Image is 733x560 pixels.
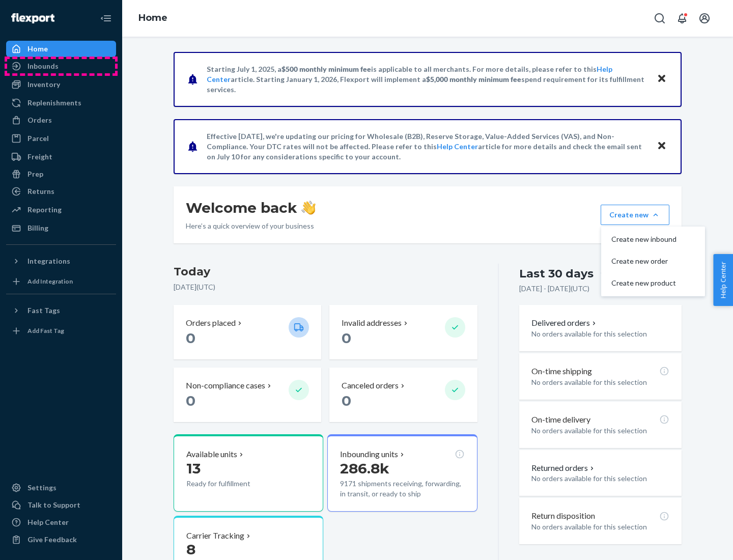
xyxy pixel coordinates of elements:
[6,58,116,74] a: Inbounds
[340,449,398,460] p: Inbounding units
[27,44,48,54] div: Home
[27,483,57,493] div: Settings
[531,473,669,484] p: No orders available for this selection
[207,64,647,95] p: Starting July 1, 2025, a is applicable to all merchants. For more details, please refer to this a...
[6,149,116,165] a: Freight
[340,460,389,477] span: 286.8k
[342,380,399,391] p: Canceled orders
[603,229,703,250] button: Create new inbound
[342,392,351,409] span: 0
[186,317,236,329] p: Orders placed
[186,530,244,542] p: Carrier Tracking
[27,61,59,71] div: Inbounds
[531,462,596,474] button: Returned orders
[6,112,116,128] a: Orders
[6,514,116,530] a: Help Center
[6,273,116,290] a: Add Integration
[174,434,323,512] button: Available units13Ready for fulfillment
[426,75,521,83] span: $5,000 monthly minimum fee
[6,41,116,57] a: Home
[186,329,195,347] span: 0
[611,236,676,243] span: Create new inbound
[27,186,54,197] div: Returns
[327,434,477,512] button: Inbounding units286.8k9171 shipments receiving, forwarding, in transit, or ready to ship
[6,323,116,339] a: Add Fast Tag
[186,199,316,217] h1: Welcome back
[531,510,595,522] p: Return disposition
[655,72,668,87] button: Close
[186,460,201,477] span: 13
[694,8,715,29] button: Open account menu
[340,479,464,499] p: 9171 shipments receiving, forwarding, in transit, or ready to ship
[713,254,733,306] button: Help Center
[174,368,321,422] button: Non-compliance cases 0
[174,282,477,292] p: [DATE] ( UTC )
[603,250,703,272] button: Create new order
[531,317,598,329] button: Delivered orders
[531,377,669,387] p: No orders available for this selection
[437,142,478,151] a: Help Center
[342,329,351,347] span: 0
[329,305,477,359] button: Invalid addresses 0
[186,392,195,409] span: 0
[531,414,590,426] p: On-time delivery
[138,12,167,23] a: Home
[6,183,116,200] a: Returns
[531,329,669,339] p: No orders available for this selection
[6,480,116,496] a: Settings
[601,205,669,225] button: Create newCreate new inboundCreate new orderCreate new product
[329,368,477,422] button: Canceled orders 0
[6,130,116,147] a: Parcel
[672,8,692,29] button: Open notifications
[6,220,116,236] a: Billing
[531,522,669,532] p: No orders available for this selection
[27,277,73,286] div: Add Integration
[27,133,49,144] div: Parcel
[130,4,176,33] ol: breadcrumbs
[301,201,316,215] img: hand-wave emoji
[207,131,647,162] p: Effective [DATE], we're updating our pricing for Wholesale (B2B), Reserve Storage, Value-Added Se...
[6,76,116,93] a: Inventory
[611,279,676,287] span: Create new product
[531,366,592,377] p: On-time shipping
[27,169,43,179] div: Prep
[27,500,80,510] div: Talk to Support
[6,253,116,269] button: Integrations
[27,535,77,545] div: Give Feedback
[6,531,116,548] button: Give Feedback
[519,266,594,282] div: Last 30 days
[27,205,62,215] div: Reporting
[27,98,81,108] div: Replenishments
[603,272,703,294] button: Create new product
[611,258,676,265] span: Create new order
[27,223,48,233] div: Billing
[11,13,54,23] img: Flexport logo
[342,317,402,329] p: Invalid addresses
[174,305,321,359] button: Orders placed 0
[6,166,116,182] a: Prep
[27,115,52,125] div: Orders
[27,517,69,527] div: Help Center
[650,8,670,29] button: Open Search Box
[6,302,116,319] button: Fast Tags
[6,202,116,218] a: Reporting
[186,221,316,231] p: Here’s a quick overview of your business
[655,139,668,154] button: Close
[6,95,116,111] a: Replenishments
[6,497,116,513] a: Talk to Support
[27,152,52,162] div: Freight
[27,305,60,316] div: Fast Tags
[186,449,237,460] p: Available units
[519,284,589,294] p: [DATE] - [DATE] ( UTC )
[27,326,64,335] div: Add Fast Tag
[186,380,265,391] p: Non-compliance cases
[96,8,116,29] button: Close Navigation
[27,256,70,266] div: Integrations
[27,79,60,90] div: Inventory
[174,264,477,280] h3: Today
[281,65,371,73] span: $500 monthly minimum fee
[186,541,195,558] span: 8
